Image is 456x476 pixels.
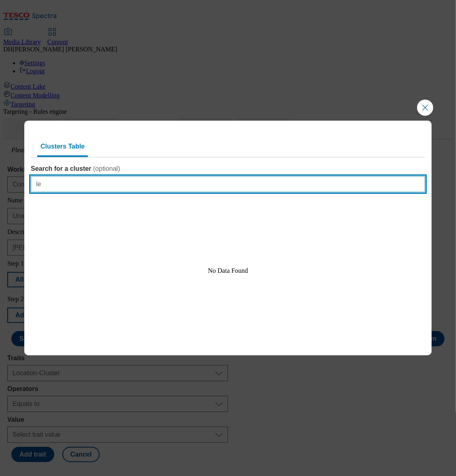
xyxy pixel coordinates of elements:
input: Type cluster name / cluster uuid / cluster tag [31,176,425,192]
div: No Data Found [31,200,425,342]
span: ( optional ) [93,165,120,172]
span: Clusters Table [40,143,85,150]
label: Search for a cluster [31,165,425,173]
button: Close Modal [417,100,433,116]
div: Modal [24,121,432,355]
